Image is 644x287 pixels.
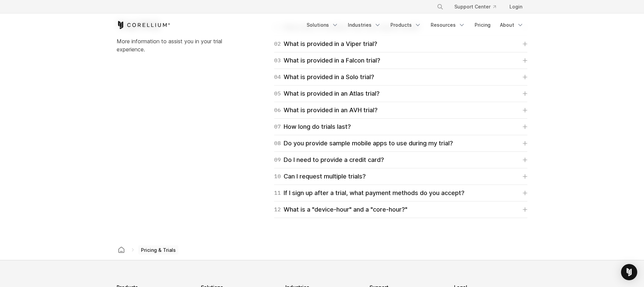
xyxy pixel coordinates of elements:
div: Do I need to provide a credit card? [274,155,384,165]
div: What is provided in a Viper trial? [274,39,377,49]
span: 05 [274,89,281,98]
a: Resources [427,19,469,31]
div: How long do trials last? [274,122,351,131]
a: 05What is provided in an Atlas trial? [274,89,527,98]
div: Navigation Menu [429,1,528,13]
a: Pricing [471,19,495,31]
div: What is provided in a Solo trial? [274,72,374,82]
div: Navigation Menu [303,19,528,31]
div: Do you provide sample mobile apps to use during my trial? [274,139,453,148]
a: 12What is a "device-hour" and a "core-hour?" [274,205,527,214]
span: 04 [274,72,281,82]
div: If I sign up after a trial, what payment methods do you accept? [274,188,464,198]
a: About [496,19,528,31]
span: 02 [274,39,281,49]
div: Can I request multiple trials? [274,172,366,181]
span: 09 [274,155,281,165]
a: 10Can I request multiple trials? [274,172,527,181]
div: What is provided in an AVH trial? [274,105,378,115]
a: Login [504,1,528,13]
span: 07 [274,122,281,131]
a: Products [386,19,425,31]
p: More information to assist you in your trial experience. [117,37,235,53]
div: Open Intercom Messenger [621,264,637,280]
div: What is a "device-hour" and a "core-hour?" [274,205,407,214]
a: Solutions [303,19,342,31]
a: 11If I sign up after a trial, what payment methods do you accept? [274,188,527,198]
span: 11 [274,188,281,198]
a: 03What is provided in a Falcon trial? [274,56,527,65]
a: Corellium Home [117,21,170,29]
span: Pricing & Trials [138,245,178,255]
a: 07How long do trials last? [274,122,527,131]
span: 12 [274,205,281,214]
div: What is provided in a Falcon trial? [274,56,380,65]
a: 09Do I need to provide a credit card? [274,155,527,165]
a: Support Center [449,1,501,13]
span: 08 [274,139,281,148]
span: 03 [274,56,281,65]
a: 04What is provided in a Solo trial? [274,72,527,82]
a: 06What is provided in an AVH trial? [274,105,527,115]
div: What is provided in an Atlas trial? [274,89,380,98]
a: 08Do you provide sample mobile apps to use during my trial? [274,139,527,148]
span: 10 [274,172,281,181]
button: Search [434,1,446,13]
span: 06 [274,105,281,115]
a: Corellium home [115,245,127,255]
a: Industries [344,19,385,31]
a: 02What is provided in a Viper trial? [274,39,527,49]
